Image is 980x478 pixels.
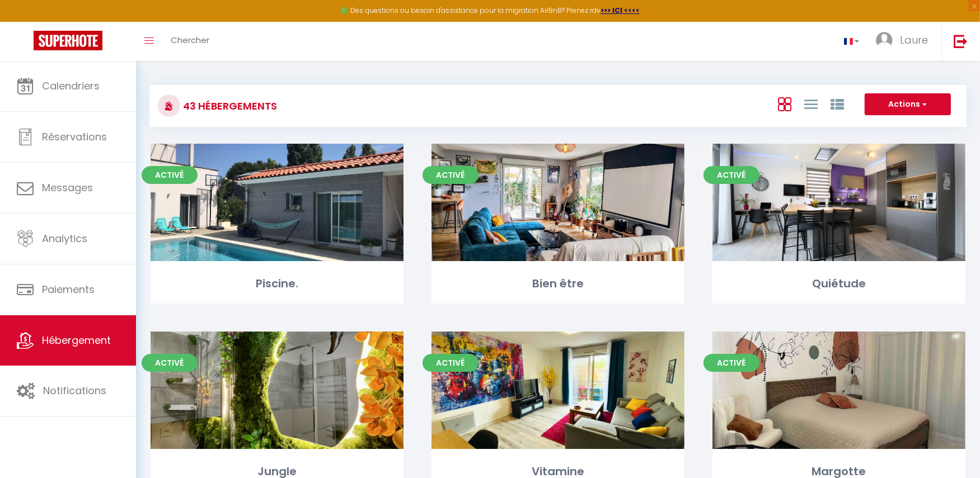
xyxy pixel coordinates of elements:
[43,384,106,397] span: Notifications
[151,275,404,292] div: Piscine.
[804,94,818,113] a: Vue en Liste
[423,354,479,372] span: Activé
[868,22,942,61] a: ... Laure
[42,181,93,195] span: Messages
[42,231,87,245] span: Analytics
[423,166,479,184] span: Activé
[704,166,759,184] span: Activé
[954,34,968,48] img: logout
[432,275,684,292] div: Bien être
[42,130,107,144] span: Réservations
[42,79,100,93] span: Calendriers
[900,33,928,47] span: Laure
[831,94,844,113] a: Vue par Groupe
[778,94,791,113] a: Vue en Box
[142,354,198,372] span: Activé
[171,34,209,46] span: Chercher
[180,93,277,119] h3: 43 Hébergements
[601,6,640,15] a: >>> ICI <<<<
[876,32,893,49] img: ...
[34,31,102,50] img: Super Booking
[142,166,198,184] span: Activé
[42,282,95,296] span: Paiements
[865,93,951,116] button: Actions
[42,333,111,347] span: Hébergement
[162,22,218,61] a: Chercher
[704,354,759,372] span: Activé
[712,275,965,292] div: Quiétude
